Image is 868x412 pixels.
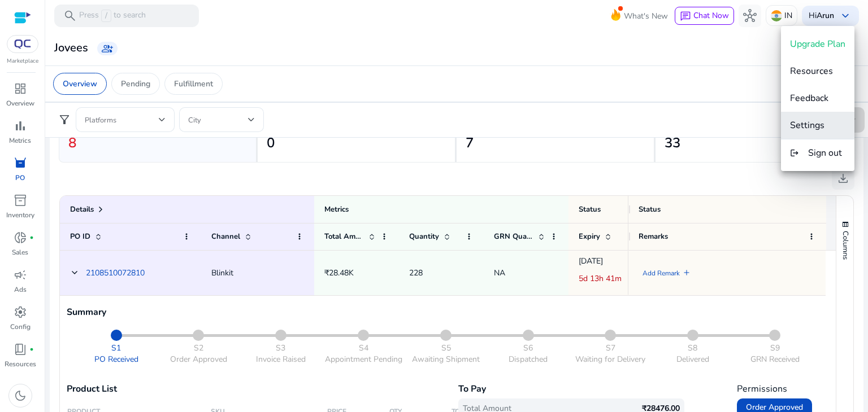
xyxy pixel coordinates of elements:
span: Resources [790,65,833,77]
span: Settings [790,119,824,132]
span: Sign out [808,147,842,159]
span: Feedback [790,92,828,104]
mat-icon: logout [790,146,799,160]
span: Upgrade Plan [790,38,845,50]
